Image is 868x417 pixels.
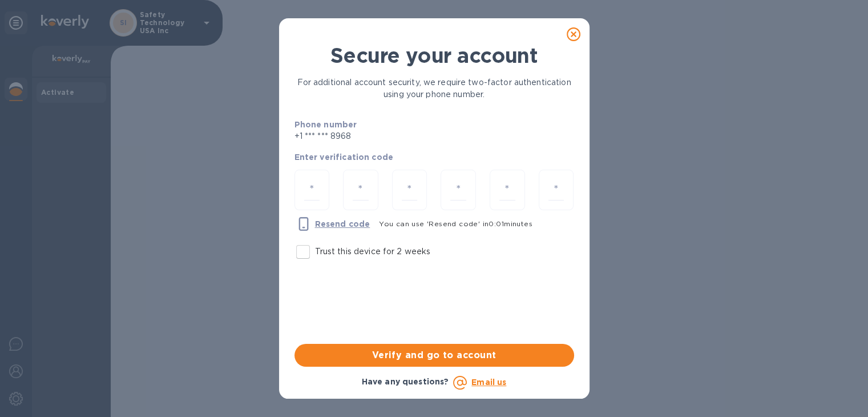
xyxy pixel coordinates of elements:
[294,77,574,101] p: For additional account security, we require two-factor authentication using your phone number.
[362,377,449,386] b: Have any questions?
[294,120,357,129] b: Phone number
[294,151,574,163] p: Enter verification code
[315,246,431,258] p: Trust this device for 2 weeks
[304,348,565,362] span: Verify and go to account
[294,43,574,67] h1: Secure your account
[471,378,506,387] a: Email us
[379,219,532,228] span: You can use 'Resend code' in 0 : 01 minutes
[315,219,370,228] u: Resend code
[294,344,574,367] button: Verify and go to account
